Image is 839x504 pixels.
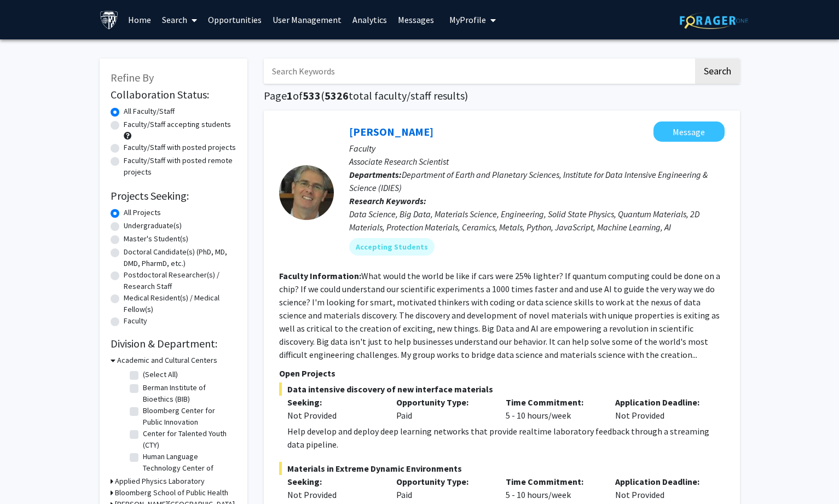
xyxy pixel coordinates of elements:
[287,425,725,451] div: Help develop and deploy deep learning networks that provide realtime laboratory feedback through ...
[287,89,293,102] span: 1
[264,59,693,84] input: Search Keywords
[615,475,708,488] p: Application Deadline:
[124,207,161,218] label: All Projects
[111,189,236,202] h2: Projects Seeking:
[349,207,725,234] div: Data Science, Big Data, Materials Science, Engineering, Solid State Physics, Quantum Materials, 2...
[264,89,740,102] h1: Page of ( total faculty/staff results)
[157,1,202,39] a: Search
[111,88,236,101] h2: Collaboration Status:
[607,475,716,501] div: Not Provided
[279,270,361,281] b: Faculty Information:
[115,476,205,487] h3: Applied Physics Laboratory
[124,119,231,130] label: Faculty/Staff accepting students
[124,292,236,315] label: Medical Resident(s) / Medical Fellow(s)
[279,270,720,360] fg-read-more: What would the world be like if cars were 25% lighter? If quantum computing could be done on a ch...
[267,1,347,39] a: User Management
[653,121,725,142] button: Message David Elbert
[124,246,236,269] label: Doctoral Candidate(s) (PhD, MD, DMD, PharmD, etc.)
[111,337,236,350] h2: Division & Department:
[349,142,725,155] p: Faculty
[115,487,228,499] h3: Bloomberg School of Public Health
[392,1,439,39] a: Messages
[287,475,380,488] p: Seeking:
[202,1,267,39] a: Opportunities
[506,396,599,409] p: Time Commitment:
[143,451,234,485] label: Human Language Technology Center of Excellence (HLTCOE)
[124,155,236,178] label: Faculty/Staff with posted remote projects
[349,169,708,193] span: Department of Earth and Planetary Sciences, Institute for Data Intensive Engineering & Science (I...
[143,369,178,380] label: (Select All)
[124,220,182,231] label: Undergraduate(s)
[279,383,725,396] span: Data intensive discovery of new interface materials
[287,409,380,422] div: Not Provided
[506,475,599,488] p: Time Commitment:
[124,106,175,117] label: All Faculty/Staff
[680,12,748,29] img: ForagerOne Logo
[117,355,217,366] h3: Academic and Cultural Centers
[143,382,234,405] label: Berman Institute of Bioethics (BIB)
[449,14,486,25] span: My Profile
[325,89,349,102] span: 5326
[124,142,236,153] label: Faculty/Staff with posted projects
[349,125,433,138] a: [PERSON_NAME]
[279,462,725,475] span: Materials in Extreme Dynamic Environments
[349,169,402,180] b: Departments:
[123,1,157,39] a: Home
[124,233,188,245] label: Master's Student(s)
[497,396,607,422] div: 5 - 10 hours/week
[349,155,725,168] p: Associate Research Scientist
[607,396,716,422] div: Not Provided
[143,428,234,451] label: Center for Talented Youth (CTY)
[8,455,47,496] iframe: Chat
[100,10,119,30] img: Johns Hopkins University Logo
[615,396,708,409] p: Application Deadline:
[396,396,489,409] p: Opportunity Type:
[695,59,740,84] button: Search
[349,238,435,256] mat-chip: Accepting Students
[303,89,321,102] span: 533
[388,475,497,501] div: Paid
[111,71,154,84] span: Refine By
[287,488,380,501] div: Not Provided
[143,405,234,428] label: Bloomberg Center for Public Innovation
[497,475,607,501] div: 5 - 10 hours/week
[388,396,497,422] div: Paid
[279,367,725,380] p: Open Projects
[349,195,426,206] b: Research Keywords:
[347,1,392,39] a: Analytics
[124,315,147,327] label: Faculty
[396,475,489,488] p: Opportunity Type:
[287,396,380,409] p: Seeking:
[124,269,236,292] label: Postdoctoral Researcher(s) / Research Staff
